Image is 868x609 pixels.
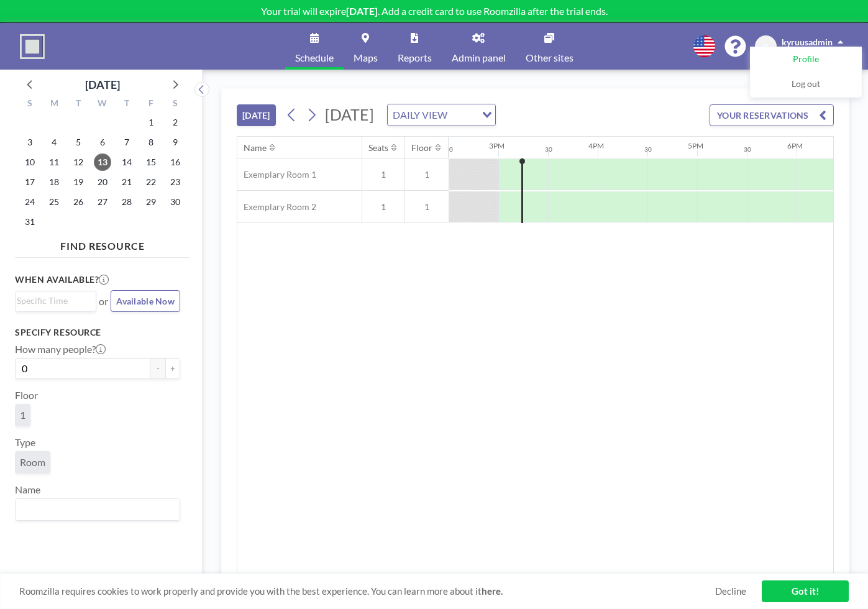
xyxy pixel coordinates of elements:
div: T [114,96,139,112]
span: Thursday, August 21, 2025 [118,173,135,191]
span: Friday, August 22, 2025 [142,173,160,191]
h3: Specify resource [15,327,180,338]
button: YOUR RESERVATIONS [710,104,834,126]
label: Type [15,436,35,449]
span: Monday, August 11, 2025 [45,153,63,171]
span: DAILY VIEW [390,107,450,123]
span: Maps [354,53,378,63]
input: Search for option [451,107,475,123]
button: - [150,358,165,379]
button: Available Now [111,290,180,312]
span: [DATE] [325,105,374,124]
div: Search for option [388,104,495,126]
span: or [99,295,108,308]
div: 30 [644,145,652,153]
h4: FIND RESOURCE [15,235,190,252]
span: Room [20,456,45,469]
span: 1 [20,409,25,421]
span: kyruusadmin [782,37,833,47]
div: 30 [744,145,751,153]
div: 6PM [787,141,803,150]
span: Sunday, August 17, 2025 [21,173,39,191]
button: + [165,358,180,379]
span: Sunday, August 24, 2025 [21,193,39,211]
div: S [18,96,42,112]
span: Tuesday, August 5, 2025 [70,134,87,151]
span: Saturday, August 23, 2025 [167,173,184,191]
span: Saturday, August 30, 2025 [167,193,184,211]
a: Decline [715,585,746,597]
span: Monday, August 4, 2025 [45,134,63,151]
button: [DATE] [237,104,276,126]
span: Schedule [295,53,334,63]
span: Sunday, August 31, 2025 [21,213,39,231]
span: Friday, August 15, 2025 [142,153,160,171]
div: Floor [411,142,432,153]
div: T [66,96,91,112]
span: Saturday, August 2, 2025 [167,114,184,131]
span: Other sites [526,53,573,63]
span: Roomzilla requires cookies to work properly and provide you with the best experience. You can lea... [19,585,715,597]
span: Sunday, August 3, 2025 [21,134,39,151]
span: Thursday, August 28, 2025 [118,193,135,211]
input: Search for option [17,501,173,518]
div: 4PM [588,141,604,150]
span: Friday, August 8, 2025 [142,134,160,151]
div: M [42,96,66,112]
span: Monday, August 18, 2025 [45,173,63,191]
a: Log out [751,72,861,97]
span: Wednesday, August 13, 2025 [94,153,111,171]
span: Saturday, August 9, 2025 [167,134,184,151]
span: Tuesday, August 19, 2025 [70,173,87,191]
label: How many people? [15,343,106,355]
span: Exemplary Room 1 [237,169,316,180]
div: Search for option [16,499,180,520]
b: [DATE] [346,5,378,17]
a: Got it! [762,580,849,602]
div: Search for option [16,291,96,310]
div: 30 [445,145,453,153]
a: Other sites [516,23,583,70]
div: W [91,96,115,112]
span: Wednesday, August 6, 2025 [94,134,111,151]
input: Search for option [17,294,89,308]
span: Saturday, August 16, 2025 [167,153,184,171]
span: Admin panel [452,53,506,63]
span: K [763,41,769,52]
span: 1 [362,201,404,213]
span: Log out [792,78,820,91]
span: Exemplary Room 2 [237,201,316,213]
label: Name [15,483,40,496]
a: Admin panel [442,23,516,70]
span: Friday, August 29, 2025 [142,193,160,211]
div: Name [244,142,267,153]
span: Thursday, August 14, 2025 [118,153,135,171]
label: Floor [15,389,38,401]
img: organization-logo [20,34,45,59]
div: 30 [545,145,552,153]
span: Thursday, August 7, 2025 [118,134,135,151]
div: 3PM [489,141,505,150]
span: Tuesday, August 12, 2025 [70,153,87,171]
span: Friday, August 1, 2025 [142,114,160,131]
span: Tuesday, August 26, 2025 [70,193,87,211]
div: Seats [368,142,388,153]
span: Wednesday, August 20, 2025 [94,173,111,191]
span: 1 [405,169,449,180]
a: Schedule [285,23,344,70]
a: Maps [344,23,388,70]
span: 1 [362,169,404,180]
span: Wednesday, August 27, 2025 [94,193,111,211]
div: S [163,96,187,112]
span: Available Now [116,296,175,306]
div: F [139,96,163,112]
a: Reports [388,23,442,70]
div: [DATE] [85,76,120,93]
a: Profile [751,47,861,72]
div: 5PM [688,141,703,150]
a: here. [482,585,503,597]
span: Monday, August 25, 2025 [45,193,63,211]
span: Reports [398,53,432,63]
span: Profile [793,53,819,66]
span: Sunday, August 10, 2025 [21,153,39,171]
